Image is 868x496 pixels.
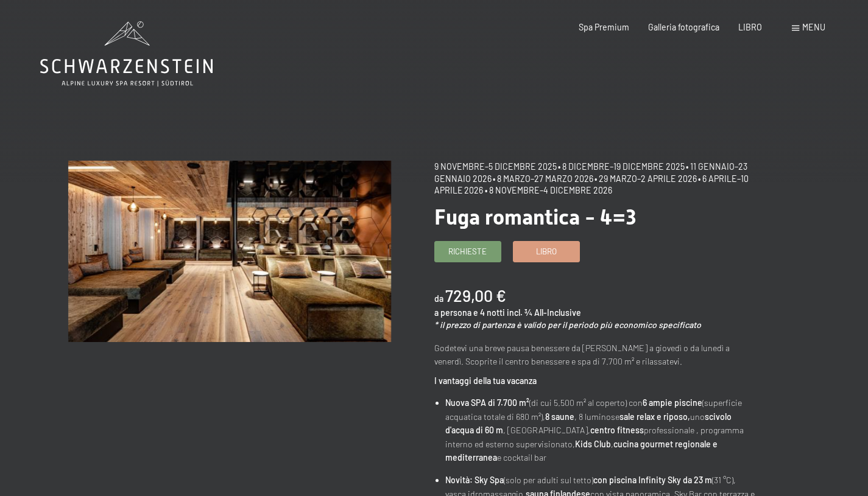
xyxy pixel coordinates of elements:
font: a persona e [434,307,478,318]
font: Libro [536,246,557,256]
font: 729,00 € [445,285,506,305]
font: 9 novembre–5 dicembre 2025 [434,161,557,172]
font: sale relax e riposo, [619,411,690,422]
font: (superficie acquatica totale di 680 m²), [445,397,742,422]
font: uno [690,411,705,422]
font: centro fitness [590,425,644,435]
font: 4 notti [480,307,505,318]
font: * il prezzo di partenza è valido per il periodo più economico specificato [434,320,701,330]
font: e cocktail bar [497,452,546,463]
font: incl. ¾ All-Inclusive [507,307,581,318]
font: menu [802,22,825,32]
font: 6 ampie piscine [643,397,702,408]
font: • 29 marzo–2 aprile 2026 [595,173,697,184]
font: 8 saune [545,411,574,422]
a: Galleria fotografica [648,22,719,32]
font: I vantaggi della tua vacanza [434,375,537,386]
font: • 8 dicembre–19 dicembre 2025 [558,161,685,172]
font: (di cui 5.500 m² al coperto) con [529,397,643,408]
font: • 8 marzo–27 marzo 2026 [493,173,593,184]
font: Godetevi una breve pausa benessere da [PERSON_NAME] a giovedì o da lunedì a venerdì. Scoprite il ... [434,343,730,367]
font: , 8 luminose [574,411,619,422]
font: (solo per adulti sul tetto) [504,475,593,485]
font: , [GEOGRAPHIC_DATA], [503,425,590,435]
a: LIBRO [738,22,762,32]
font: Fuga romantica - 4=3 [434,204,637,229]
font: , [611,439,613,449]
font: professionale , programma interno ed esterno supervisionato, [445,425,744,449]
font: 2026 • 8 novembre–4 dicembre 2026 [464,185,612,195]
img: Fuga romantica - 4=3 [68,161,391,342]
font: da [434,293,443,304]
font: Kids Club [575,439,611,449]
font: • 11 gennaio–23 gennaio 2026 [434,161,747,184]
a: Libro [513,242,579,262]
font: • 6 aprile–10 aprile [434,173,749,196]
font: Nuova SPA di 7.700 m² [445,397,529,408]
a: Richieste [435,242,501,262]
font: Novità: Sky Spa [445,475,504,485]
font: con piscina Infinity Sky da 23 m [593,475,712,485]
a: Spa Premium [579,22,629,32]
font: Richieste [448,246,487,256]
